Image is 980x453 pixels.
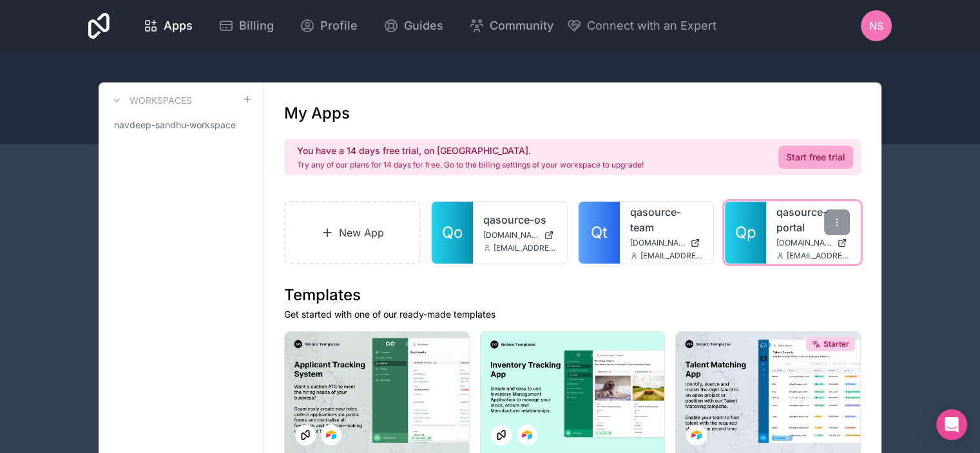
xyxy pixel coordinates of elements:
[522,430,532,440] img: Airtable Logo
[587,17,716,35] span: Connect with an Expert
[630,238,686,248] span: [DOMAIN_NAME]
[130,94,192,107] h3: Workspaces
[208,12,284,40] a: Billing
[109,113,253,137] a: navdeep-sandhu-workspace
[164,17,193,35] span: Apps
[494,243,557,253] span: [EMAIL_ADDRESS][DOMAIN_NAME]
[735,222,756,243] span: Qp
[778,146,853,169] a: Start free trial
[869,18,883,34] span: nS
[776,238,832,248] span: [DOMAIN_NAME]
[776,238,850,248] a: [DOMAIN_NAME]
[404,17,443,35] span: Guides
[373,12,454,40] a: Guides
[133,12,203,40] a: Apps
[442,222,463,243] span: Qo
[432,202,473,264] a: Qo
[787,251,850,261] span: [EMAIL_ADDRESS][DOMAIN_NAME]
[109,93,192,108] a: Workspaces
[483,230,557,240] a: [DOMAIN_NAME]
[289,12,368,40] a: Profile
[591,222,608,243] span: Qt
[114,119,236,131] span: navdeep-sandhu-workspace
[239,17,274,35] span: Billing
[579,202,620,264] a: Qt
[483,212,557,227] a: qasource-os
[490,17,553,35] span: Community
[691,430,702,440] img: Airtable Logo
[297,144,644,157] h2: You have a 14 days free trial, on [GEOGRAPHIC_DATA].
[284,308,861,321] p: Get started with one of our ready-made templates
[326,430,336,440] img: Airtable Logo
[483,230,539,240] span: [DOMAIN_NAME]
[630,204,704,235] a: qasource-team
[284,285,861,305] h1: Templates
[936,409,967,440] div: Open Intercom Messenger
[284,103,350,124] h1: My Apps
[776,204,850,235] a: qasource-portal
[284,201,421,264] a: New App
[297,160,644,170] p: Try any of our plans for 14 days for free. Go to the billing settings of your workspace to upgrade!
[320,17,358,35] span: Profile
[725,202,766,264] a: Qp
[459,12,564,40] a: Community
[640,251,704,261] span: [EMAIL_ADDRESS][DOMAIN_NAME]
[823,339,849,349] span: Starter
[630,238,704,248] a: [DOMAIN_NAME]
[566,17,716,35] button: Connect with an Expert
